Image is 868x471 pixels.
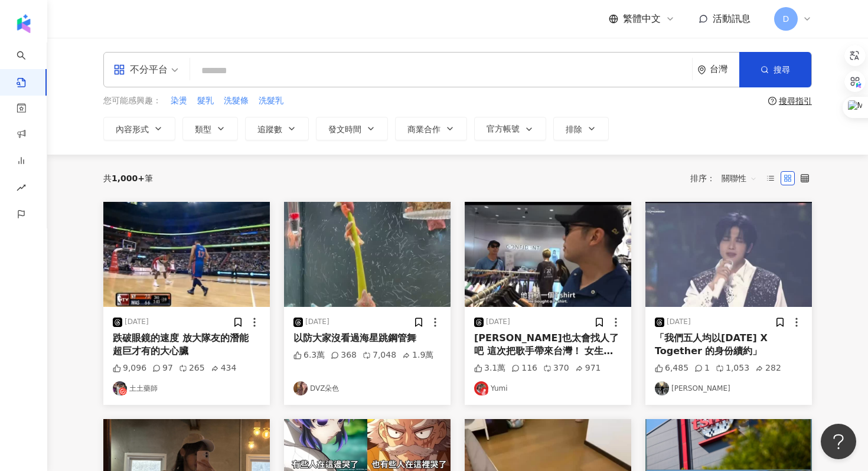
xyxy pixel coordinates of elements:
[722,169,757,188] span: 關聯性
[116,125,149,134] span: 內容形式
[170,94,188,107] button: 染燙
[211,362,237,374] div: 434
[474,381,488,395] img: KOL Avatar
[395,117,467,140] button: 商業合作
[17,176,26,202] span: rise
[293,349,325,361] div: 6.3萬
[713,13,750,24] span: 活動訊息
[224,95,249,107] span: 洗髮條
[293,332,441,345] div: 以防大家沒看過海星跳鋼管舞
[690,169,763,188] div: 排序：
[284,202,451,307] img: post-image
[103,95,161,107] span: 您可能感興趣：
[182,117,238,140] button: 類型
[103,117,175,140] button: 內容形式
[623,12,661,25] span: 繁體中文
[716,362,749,374] div: 1,053
[195,125,211,134] span: 類型
[575,362,601,374] div: 971
[17,42,40,89] a: search
[258,94,284,107] button: 洗髮乳
[774,65,790,74] span: 搜尋
[821,424,856,459] iframe: Help Scout Beacon - Open
[171,95,187,107] span: 染燙
[316,117,388,140] button: 發文時間
[739,52,811,87] button: 搜尋
[197,95,214,107] span: 髮乳
[113,332,260,358] div: 跌破眼鏡的速度 放大隊友的潛能 超巨才有的大心臟
[363,349,396,361] div: 7,048
[197,94,214,107] button: 髮乳
[779,96,812,106] div: 搜尋指引
[293,381,441,395] a: KOL AvatarDVZ朵色
[694,362,710,374] div: 1
[113,381,260,395] a: KOL Avatar土土藥師
[783,12,789,25] span: D
[259,95,283,107] span: 洗髮乳
[14,14,33,33] img: logo icon
[465,202,631,307] img: post-image
[655,362,688,374] div: 6,485
[103,174,153,183] div: 共 筆
[543,362,569,374] div: 370
[655,381,669,395] img: KOL Avatar
[407,125,440,134] span: 商業合作
[755,362,781,374] div: 282
[486,317,510,327] div: [DATE]
[103,202,270,307] img: post-image
[474,332,622,358] div: [PERSON_NAME]也太會找人了吧 這次把歌手帶來台灣！ 女生拍起來有不一樣的感覺 一直shopping超可愛😂 而且這段有夠誇張 就這麼剛好店家在放[PERSON_NAME]的歌！這集好...
[667,317,691,327] div: [DATE]
[474,381,622,395] a: KOL AvatarYumi
[152,362,173,374] div: 97
[655,381,802,395] a: KOL Avatar[PERSON_NAME]
[697,66,706,74] span: environment
[566,125,582,134] span: 排除
[112,174,145,183] span: 1,000+
[655,332,802,358] div: 「我們五人均以[DATE] X Together 的身份續約」
[474,362,505,374] div: 3.1萬
[511,362,537,374] div: 116
[328,125,361,134] span: 發文時間
[487,124,520,133] span: 官方帳號
[474,117,546,140] button: 官方帳號
[331,349,357,361] div: 368
[223,94,249,107] button: 洗髮條
[113,64,125,76] span: appstore
[113,60,168,79] div: 不分平台
[710,64,739,74] div: 台灣
[125,317,149,327] div: [DATE]
[113,362,146,374] div: 9,096
[257,125,282,134] span: 追蹤數
[305,317,329,327] div: [DATE]
[768,97,776,105] span: question-circle
[245,117,309,140] button: 追蹤數
[293,381,308,395] img: KOL Avatar
[402,349,433,361] div: 1.9萬
[645,202,812,307] img: post-image
[553,117,609,140] button: 排除
[113,381,127,395] img: KOL Avatar
[179,362,205,374] div: 265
